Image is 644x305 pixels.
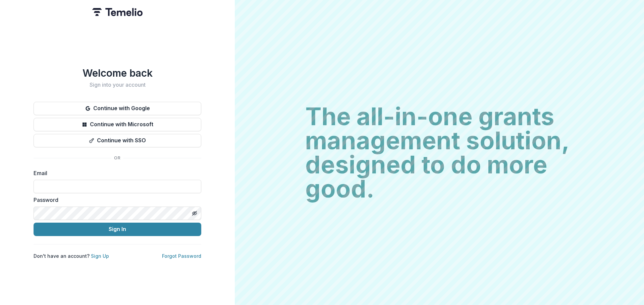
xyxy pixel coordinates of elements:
img: Temelio [92,8,143,16]
p: Don't have an account? [34,252,109,259]
h1: Welcome back [34,67,201,79]
h2: Sign into your account [34,82,201,88]
label: Email [34,169,197,177]
button: Continue with SSO [34,134,201,147]
a: Sign Up [91,253,109,259]
button: Continue with Microsoft [34,118,201,131]
label: Password [34,196,197,204]
button: Sign In [34,223,201,236]
a: Forgot Password [162,253,201,259]
button: Toggle password visibility [189,208,200,219]
button: Continue with Google [34,102,201,115]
